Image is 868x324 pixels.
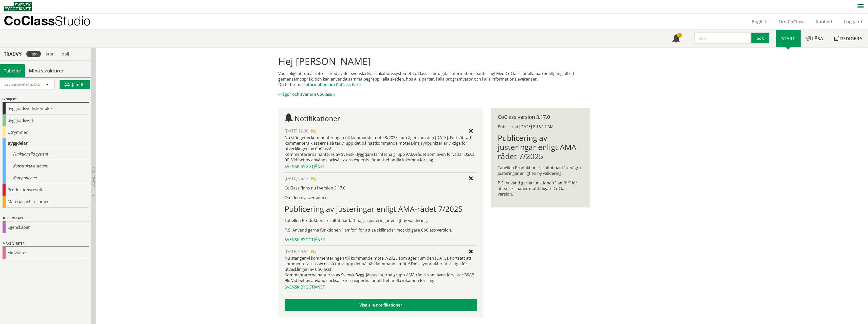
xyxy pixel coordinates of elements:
[3,184,89,196] div: Produktionsresultat
[311,249,317,254] span: Ny
[43,51,57,57] div: stor
[667,30,686,47] a: 5
[3,97,89,103] div: Objekt
[4,14,101,29] a: CoClassStudio
[4,82,40,87] span: CoClass Version 3.17.0
[285,237,477,242] div: Svensk Byggtjänst
[311,176,317,181] span: Ny
[498,180,583,197] p: P.S. Använd gärna funktionen ”Jämför” för att se skillnader mot tidigare CoClass version.
[3,247,89,259] div: Aktiviteter
[285,299,477,311] a: Visa alla notifikationer
[3,103,89,115] div: Byggnadsverkskomplex
[59,51,72,57] div: dölj
[278,55,590,67] h1: Hej [PERSON_NAME]
[4,18,90,24] p: CoClass
[3,221,89,233] div: Egenskaper
[773,18,810,25] a: Om CoClass
[285,195,477,200] p: Om den nya versionen:
[285,185,477,191] p: CoClass finns nu i version 3.17.0
[3,160,89,172] div: Konstruktiva system
[812,35,823,42] span: Läsa
[498,124,583,129] div: Publicerad [DATE] 8:16:14 AM
[25,64,67,77] a: Mina strukturer
[3,196,89,208] div: Material och resurser
[498,165,583,176] p: Tabellen Produktionsresultat har fått några justeringar enligt en ny validering.
[3,241,89,247] div: Aktiviteter
[3,126,89,138] div: Utrymmen
[285,128,308,134] span: [DATE] 12.30
[91,167,96,187] span: Dölj trädvy
[285,255,477,283] div: Nu stänger vi kommenteringen till kommande möte 7/2025 som äger rum den [DATE]. Fortsätt att komm...
[751,32,770,44] button: Sök
[285,249,308,254] span: [DATE] 09.54
[4,2,32,11] img: Svensk Byggtjänst
[781,35,795,42] span: Start
[294,113,340,123] span: Notifikationer
[60,80,90,89] button: Jämför
[285,284,477,290] div: Svensk Byggtjänst
[1,51,24,57] div: Trädvy
[285,227,477,233] p: P.S. Använd gärna funktionen ”Jämför” för att se skillnader mot tidigare CoClass version.
[829,30,868,47] a: Redigera
[672,35,680,43] span: Notifikationer
[278,71,590,87] p: Vad roligt att du är intresserad av det svenska klassifikationssystemet CoClass – för digital inf...
[285,164,477,169] div: Svensk Byggtjänst
[3,115,89,126] div: Byggnadsverk
[3,138,89,148] div: Byggdelar
[278,91,335,97] a: Frågor och svar om CoClass »
[498,114,583,120] div: CoClass version 3.17.0
[694,32,751,44] input: Sök
[3,148,89,160] div: Funktionella system
[304,82,362,87] a: information om CoClass här »
[838,18,868,25] a: Logga ut
[498,134,583,161] h1: Publicering av justeringar enligt AMA-rådet 7/2025
[801,30,829,47] a: Läsa
[285,204,477,214] h1: Publicering av justeringar enligt AMA-rådet 7/2025
[26,51,41,57] div: liten
[285,218,477,223] p: Tabellen Produktionsresultat har fått några justeringar enligt ny validering.
[311,128,317,134] span: Ny
[677,33,682,38] div: 5
[810,18,838,25] a: Kontakt
[776,30,801,47] a: Start
[285,135,477,163] div: Nu stänger vi kommenteringen till kommande möte 8/2025 som äger rum den [DATE]. Fortsätt att komm...
[746,18,773,25] a: English
[55,13,90,28] span: Studio
[285,176,308,181] span: [DATE] 06.17
[3,172,89,184] div: Komponenter
[3,215,89,221] div: Egenskaper
[840,35,862,42] span: Redigera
